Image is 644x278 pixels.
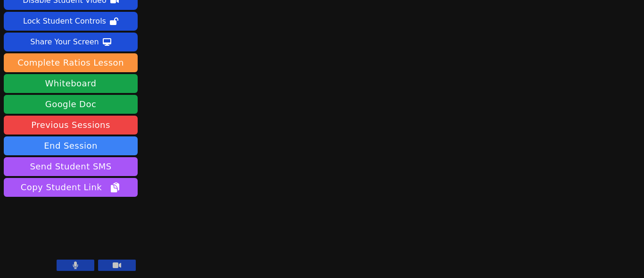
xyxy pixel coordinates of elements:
div: Lock Student Controls [23,14,106,29]
div: Share Your Screen [30,34,99,50]
button: Copy Student Link [4,178,138,197]
button: Lock Student Controls [4,12,138,31]
button: Send Student SMS [4,157,138,176]
button: Complete Ratios Lesson [4,53,138,72]
button: End Session [4,136,138,155]
span: Copy Student Link [21,181,121,194]
a: Previous Sessions [4,116,138,135]
a: Google Doc [4,95,138,114]
button: Share Your Screen [4,33,138,51]
button: Whiteboard [4,74,138,93]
